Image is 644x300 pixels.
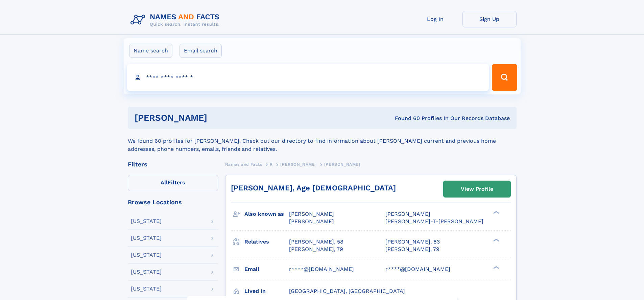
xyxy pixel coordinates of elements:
a: Sign Up [462,11,517,27]
a: [PERSON_NAME], 79 [385,246,439,253]
div: We found 60 profiles for [PERSON_NAME]. Check out our directory to find information about [PERSON... [128,129,517,153]
div: Browse Locations [128,199,218,205]
input: search input [127,64,489,91]
span: [GEOGRAPHIC_DATA], [GEOGRAPHIC_DATA] [289,288,405,294]
div: View Profile [461,181,493,197]
label: Email search [180,44,222,58]
label: Filters [128,175,218,191]
div: [US_STATE] [131,252,162,258]
h3: Also known as [244,208,289,220]
a: Log In [408,11,462,27]
a: View Profile [444,181,510,197]
span: R [270,162,273,167]
a: [PERSON_NAME], 58 [289,238,343,246]
a: [PERSON_NAME], 83 [385,238,440,246]
span: [PERSON_NAME]-T-[PERSON_NAME] [385,218,483,225]
a: [PERSON_NAME] [280,160,316,168]
span: [PERSON_NAME] [289,211,334,217]
img: Logo Names and Facts [128,11,225,29]
div: [US_STATE] [131,235,162,241]
div: Filters [128,161,218,167]
div: [US_STATE] [131,269,162,275]
div: ❯ [492,210,500,215]
span: [PERSON_NAME] [289,218,334,225]
div: ❯ [492,265,500,270]
label: Name search [129,44,172,58]
h3: Lived in [244,285,289,297]
span: All [161,179,168,186]
a: [PERSON_NAME], Age [DEMOGRAPHIC_DATA] [231,184,396,192]
h3: Email [244,263,289,275]
div: [US_STATE] [131,218,162,224]
h1: [PERSON_NAME] [135,114,301,122]
span: [PERSON_NAME] [280,162,316,167]
a: Names and Facts [225,160,262,168]
span: [PERSON_NAME] [385,211,430,217]
div: [US_STATE] [131,286,162,292]
div: ❯ [492,238,500,242]
h3: Relatives [244,236,289,248]
span: [PERSON_NAME] [324,162,360,167]
a: [PERSON_NAME], 79 [289,246,343,253]
div: Found 60 Profiles In Our Records Database [301,115,510,122]
a: R [270,160,273,168]
button: Search Button [492,64,517,91]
